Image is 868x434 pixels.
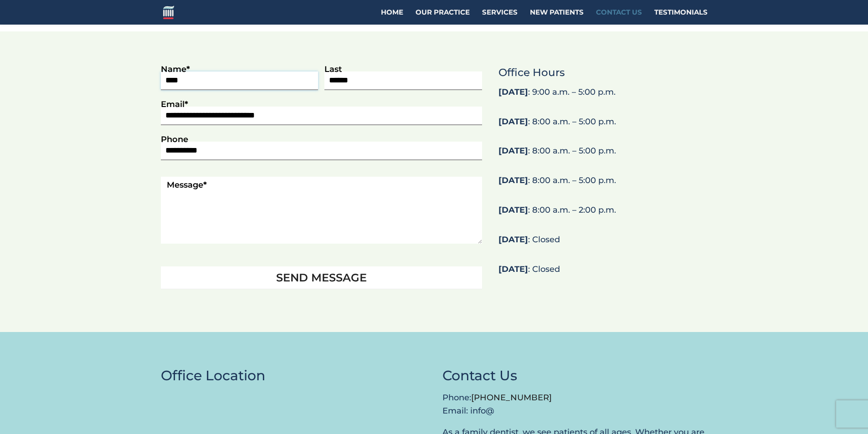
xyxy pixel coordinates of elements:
[530,9,584,25] a: New Patients
[498,115,707,137] p: : 8:00 a.m. – 5:00 p.m.
[416,9,470,25] a: Our Practice
[161,365,426,391] h2: Office Location
[498,175,528,185] strong: [DATE]
[498,264,528,274] strong: [DATE]
[498,263,707,276] p: : Closed
[498,233,707,255] p: : Closed
[596,9,642,25] a: Contact Us
[498,205,528,215] strong: [DATE]
[381,9,403,25] a: Home
[498,204,707,225] p: : 8:00 a.m. – 2:00 p.m.
[161,266,483,289] button: Send Message
[654,9,708,25] a: Testimonials
[471,393,552,403] a: [PHONE_NUMBER]
[482,9,518,25] a: Services
[163,5,174,19] img: Aderman Family Dentistry
[498,117,528,127] strong: [DATE]
[498,146,528,156] strong: [DATE]
[498,235,528,245] strong: [DATE]
[498,144,707,166] p: : 8:00 a.m. – 5:00 p.m.
[498,86,707,107] p: : 9:00 a.m. – 5:00 p.m.
[442,365,708,391] h2: Contact Us
[498,87,528,97] strong: [DATE]
[442,391,708,418] p: Phone: Email: info@
[498,174,707,195] p: : 8:00 a.m. – 5:00 p.m.
[498,64,707,86] h2: Office Hours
